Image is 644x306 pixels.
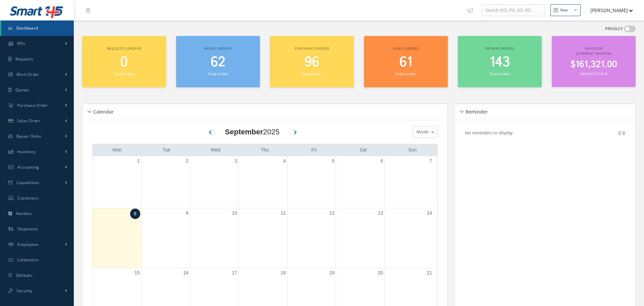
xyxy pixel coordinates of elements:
[393,46,419,51] span: Sales orders
[425,268,433,278] a: September 21, 2025
[82,36,166,87] a: Requests orders 0 Total orders
[208,71,228,76] small: Total orders
[233,156,238,166] a: September 3, 2025
[141,156,190,208] td: September 2, 2025
[17,164,39,170] span: Accounting
[16,133,42,139] span: Repair Order
[17,118,40,124] span: Sales Order
[490,53,510,72] span: 143
[184,156,190,166] a: September 2, 2025
[295,46,329,51] span: Purchase orders
[330,156,336,166] a: September 5, 2025
[93,208,141,268] td: September 8, 2025
[571,58,617,71] span: $161,321.00
[133,268,141,278] a: September 15, 2025
[302,71,322,76] small: Total orders
[130,209,140,219] a: September 8, 2025
[364,36,448,87] a: Sales orders 61 Total orders
[550,4,581,16] button: New
[17,195,39,201] span: Customers
[377,268,385,278] a: September 20, 2025
[190,156,238,208] td: September 3, 2025
[17,257,39,263] span: Calibration
[270,36,354,87] a: Purchase orders 96 Total orders
[141,208,190,268] td: September 9, 2025
[93,156,141,208] td: September 1, 2025
[184,208,190,218] a: September 9, 2025
[16,272,33,278] span: Defaults
[161,146,172,154] a: Tuesday
[225,128,263,136] b: September
[458,36,542,87] a: Repair orders 143 Total orders
[584,4,633,17] button: [PERSON_NAME]
[1,20,74,36] a: Dashboard
[17,242,39,247] span: Employees
[465,130,513,136] p: No reminders to display
[176,36,260,87] a: Work orders 62 Total orders
[464,107,488,115] h5: Reminder
[287,156,336,208] td: September 5, 2025
[230,208,238,218] a: September 10, 2025
[385,208,433,268] td: September 14, 2025
[107,46,142,51] span: Requests orders
[605,26,623,32] label: PRIVACY
[328,208,336,218] a: September 12, 2025
[114,71,135,76] small: Total orders
[336,208,385,268] td: September 13, 2025
[358,146,368,154] a: Saturday
[336,156,385,208] td: September 6, 2025
[385,156,433,208] td: September 7, 2025
[576,51,611,56] span: (Current Month)
[279,268,287,278] a: September 18, 2025
[482,4,545,16] input: Search WO, PO, SO, RO
[15,56,33,62] span: Requests
[120,53,128,72] span: 0
[395,71,416,76] small: Total orders
[190,208,238,268] td: September 10, 2025
[17,102,48,108] span: Purchase Order
[552,36,636,87] a: Invoiced (Current Month) $161,321.00 Invoices Total: 6
[310,146,318,154] a: Friday
[428,156,433,166] a: September 7, 2025
[279,208,287,218] a: September 11, 2025
[136,156,141,166] a: September 1, 2025
[230,268,238,278] a: September 17, 2025
[377,208,385,218] a: September 13, 2025
[91,107,114,115] h5: Calendar
[580,71,607,76] small: Invoices Total: 6
[305,53,319,72] span: 96
[415,129,429,135] span: Month
[16,25,38,31] span: Dashboard
[259,146,270,154] a: Thursday
[209,146,222,154] a: Wednesday
[205,46,231,51] span: Work orders
[560,7,568,13] div: New
[225,126,280,137] div: 2025
[211,53,225,72] span: 62
[425,208,433,218] a: September 14, 2025
[585,46,603,51] span: Invoiced
[17,226,38,232] span: Shipments
[489,71,510,76] small: Total orders
[379,156,385,166] a: September 6, 2025
[238,156,287,208] td: September 4, 2025
[399,53,412,72] span: 61
[238,208,287,268] td: September 11, 2025
[485,46,514,51] span: Repair orders
[328,268,336,278] a: September 19, 2025
[282,156,287,166] a: September 4, 2025
[111,146,123,154] a: Monday
[16,211,32,216] span: Vendors
[15,87,30,93] span: Quotes
[287,208,336,268] td: September 12, 2025
[16,72,39,77] span: Work Order
[182,268,190,278] a: September 16, 2025
[16,180,40,185] span: Capabilities
[16,288,32,294] span: Security
[17,149,36,155] span: Inventory
[17,41,25,46] span: KPIs
[407,146,418,154] a: Sunday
